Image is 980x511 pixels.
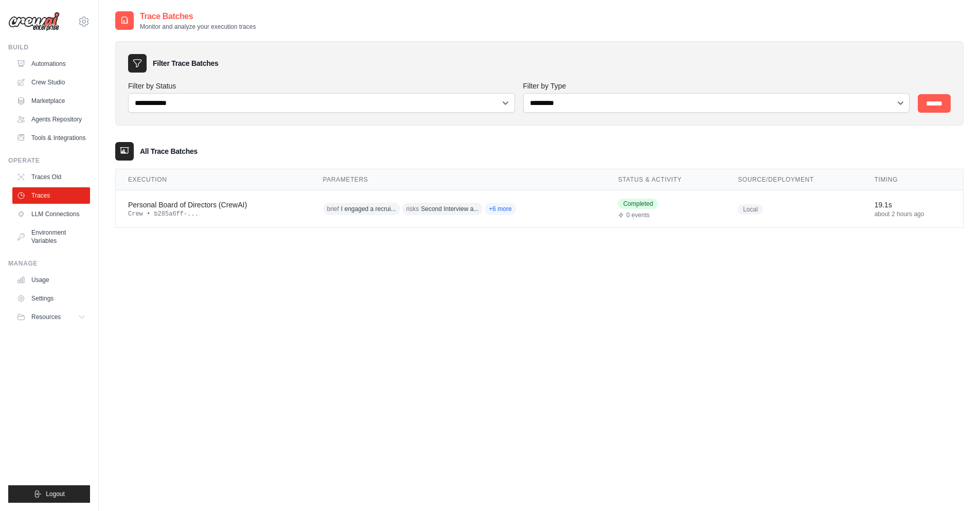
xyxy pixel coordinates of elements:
div: about 2 hours ago [875,210,951,218]
div: Manage [8,259,90,268]
a: Agents Repository [12,111,90,128]
span: brief [327,205,339,213]
button: Logout [8,485,90,503]
div: Personal Board of Directors (CrewAI) [128,200,298,210]
th: Source/Deployment [725,169,862,190]
span: Resources [31,313,61,321]
img: Logo [8,12,60,31]
span: Local [738,204,763,215]
span: +6 more [485,203,515,215]
a: Marketplace [12,93,90,109]
span: Completed [618,199,658,209]
p: Monitor and analyze your execution traces [140,23,256,31]
a: Automations [12,56,90,72]
h3: All Trace Batches [140,146,198,156]
a: Traces Old [12,169,90,185]
span: Second Interview a... [421,205,478,213]
div: brief: I engaged a recruiting agency to help fill a Product Owner position — the first time our t... [323,201,521,217]
div: Operate [8,156,90,165]
a: Traces [12,187,90,204]
div: Build [8,43,90,51]
th: Execution [116,169,311,190]
span: I engaged a recrui... [341,205,396,213]
a: LLM Connections [12,206,90,222]
th: Timing [862,169,963,190]
div: 19.1s [875,200,951,210]
h3: Filter Trace Batches [153,58,218,68]
span: risks [406,205,419,213]
div: Crew • b285a6ff-... [128,210,298,218]
label: Filter by Type [523,81,910,91]
span: 0 events [626,211,649,219]
th: Parameters [311,169,606,190]
tr: View details for Personal Board of Directors (CrewAI) execution [116,190,963,228]
a: Tools & Integrations [12,130,90,146]
span: Logout [46,490,65,498]
th: Status & Activity [605,169,725,190]
label: Filter by Status [128,81,515,91]
a: Crew Studio [12,74,90,91]
button: Resources [12,309,90,325]
a: Environment Variables [12,224,90,249]
h2: Trace Batches [140,10,256,23]
a: Usage [12,272,90,288]
a: Settings [12,290,90,307]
